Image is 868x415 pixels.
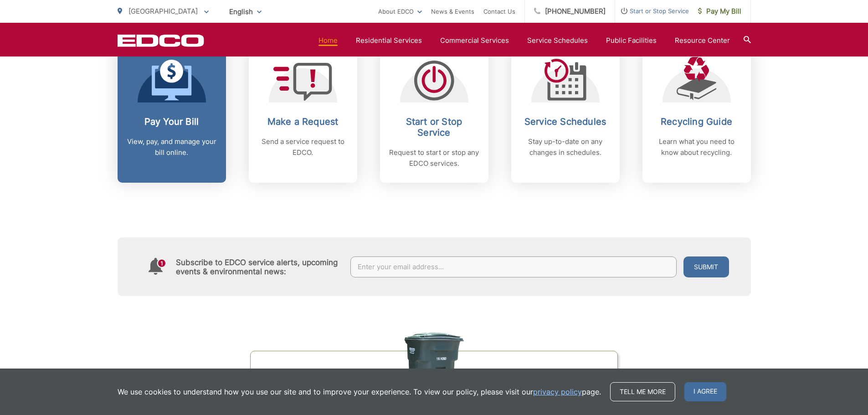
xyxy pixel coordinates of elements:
a: Contact Us [483,6,515,17]
a: EDCD logo. Return to the homepage. [118,34,204,47]
span: [GEOGRAPHIC_DATA] [128,7,198,15]
h2: Make a Request [258,116,348,127]
h4: Subscribe to EDCO service alerts, upcoming events & environmental news: [176,258,342,276]
h2: Start or Stop Service [389,116,479,138]
a: Recycling Guide Learn what you need to know about recycling. [642,43,751,183]
a: privacy policy [533,386,582,397]
p: Request to start or stop any EDCO services. [389,147,479,169]
h2: Pay Your Bill [127,116,217,127]
a: Home [318,35,338,46]
a: Residential Services [356,35,422,46]
a: About EDCO [378,6,422,17]
p: Send a service request to EDCO. [258,136,348,158]
p: Stay up-to-date on any changes in schedules. [520,136,611,158]
a: Make a Request Send a service request to EDCO. [249,43,357,183]
h2: Service Schedules [520,116,611,127]
a: News & Events [431,6,474,17]
p: We use cookies to understand how you use our site and to improve your experience. To view our pol... [118,386,601,397]
a: Tell me more [610,382,675,401]
button: Submit [683,256,729,277]
a: Service Schedules Stay up-to-date on any changes in schedules. [511,43,620,183]
span: English [222,4,268,20]
p: Learn what you need to know about recycling. [652,136,742,158]
a: Pay Your Bill View, pay, and manage your bill online. [118,43,226,183]
h2: Recycling Guide [652,116,742,127]
p: View, pay, and manage your bill online. [127,136,217,158]
a: Commercial Services [440,35,509,46]
a: Service Schedules [527,35,588,46]
a: Public Facilities [606,35,657,46]
span: Pay My Bill [698,6,741,17]
a: Resource Center [675,35,730,46]
span: I agree [684,382,726,401]
input: Enter your email address... [350,256,677,277]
